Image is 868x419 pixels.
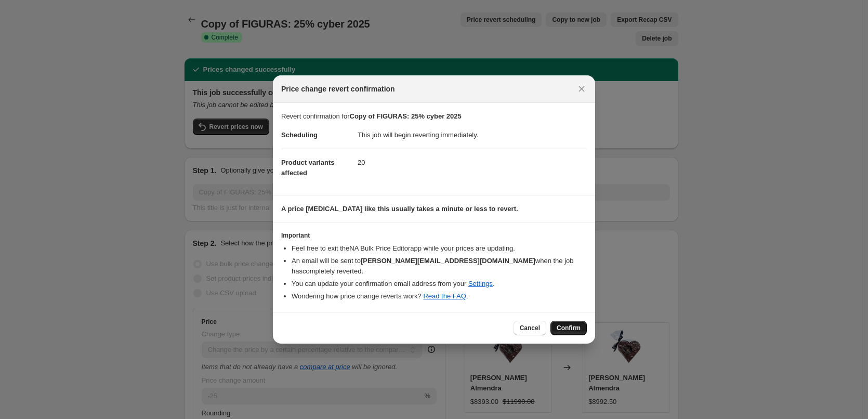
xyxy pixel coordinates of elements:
[281,159,335,177] span: Product variants affected
[350,112,462,120] b: Copy of FIGURAS: 25% cyber 2025
[281,205,518,213] b: A price [MEDICAL_DATA] like this usually takes a minute or less to revert.
[292,279,587,289] li: You can update your confirmation email address from your .
[468,280,493,287] a: Settings
[358,122,587,149] dd: This job will begin reverting immediately.
[292,243,587,254] li: Feel free to exit the NA Bulk Price Editor app while your prices are updating.
[520,324,540,332] span: Cancel
[281,84,395,94] span: Price change revert confirmation
[292,256,587,277] li: An email will be sent to when the job has completely reverted .
[358,149,587,176] dd: 20
[557,324,581,332] span: Confirm
[514,321,546,335] button: Cancel
[281,111,587,122] p: Revert confirmation for
[281,131,318,139] span: Scheduling
[423,292,466,300] a: Read the FAQ
[550,321,587,335] button: Confirm
[361,257,535,265] b: [PERSON_NAME][EMAIL_ADDRESS][DOMAIN_NAME]
[574,82,589,96] button: Close
[281,231,587,240] h3: Important
[292,291,587,302] li: Wondering how price change reverts work? .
